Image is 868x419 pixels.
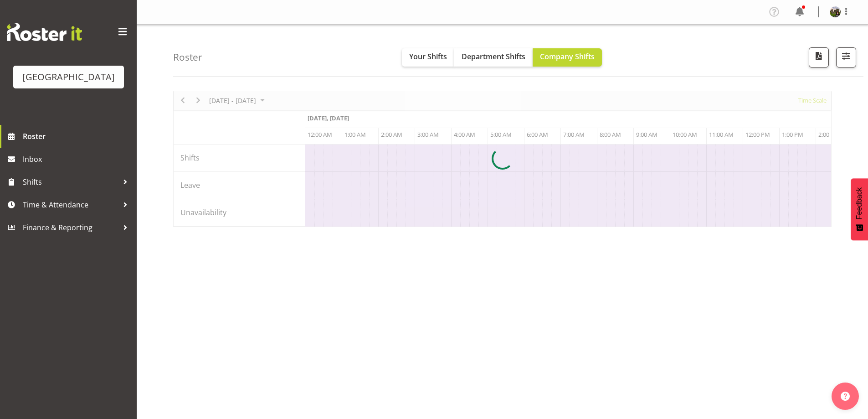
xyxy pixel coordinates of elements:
span: Your Shifts [409,52,447,62]
span: Department Shifts [462,52,525,62]
span: Roster [23,129,132,143]
button: Company Shifts [533,48,602,67]
button: Department Shifts [454,48,533,67]
span: Time & Attendance [23,198,118,212]
img: Rosterit website logo [7,23,82,41]
span: Shifts [23,175,118,189]
span: Inbox [23,152,132,166]
h4: Roster [173,52,202,62]
span: Finance & Reporting [23,221,118,234]
div: [GEOGRAPHIC_DATA] [22,70,115,84]
img: valerie-donaldson30b84046e2fb4b3171eb6bf86b7ff7f4.png [830,6,841,17]
button: Your Shifts [402,48,454,67]
span: Company Shifts [540,52,595,62]
button: Feedback - Show survey [851,178,868,240]
button: Filter Shifts [836,47,856,67]
button: Download a PDF of the roster according to the set date range. [809,47,829,67]
img: help-xxl-2.png [841,392,850,401]
span: Feedback [855,187,863,219]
